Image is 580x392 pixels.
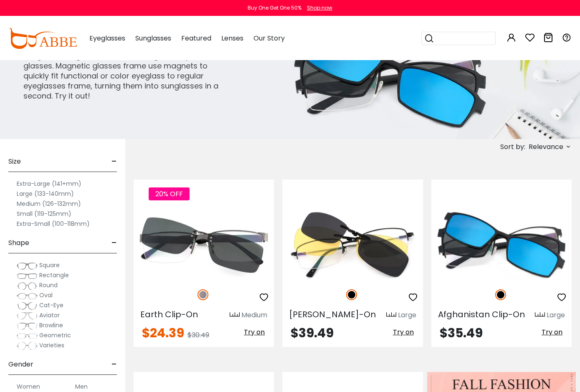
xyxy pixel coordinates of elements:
[386,312,396,318] img: size ruler
[17,219,90,229] label: Extra-Small (100-118mm)
[39,331,71,339] span: Geometric
[17,282,38,290] img: Round.png
[390,327,416,338] button: Try on
[398,310,416,320] div: Large
[346,289,357,300] img: Black
[134,210,274,280] img: Gun Earth Clip-On - Metal ,Adjust Nose Pads
[39,341,64,349] span: Varieties
[500,142,525,152] span: Sort by:
[17,322,38,330] img: Browline.png
[142,324,184,342] span: $24.39
[39,261,60,269] span: Square
[221,33,243,43] span: Lenses
[181,33,211,43] span: Featured
[149,187,190,200] span: 20% OFF
[393,327,414,337] span: Try on
[17,272,38,280] img: Rectangle.png
[539,327,565,338] button: Try on
[253,33,285,43] span: Our Story
[495,289,506,300] img: Black
[230,312,240,318] img: size ruler
[542,327,562,337] span: Try on
[17,179,81,189] label: Extra-Large (141+mm)
[303,4,332,11] a: Shop now
[39,271,69,279] span: Rectangle
[282,210,423,280] img: Black Luke Clip-On - Metal ,Adjust Nose Pads
[39,281,58,289] span: Round
[17,209,71,219] label: Small (119-125mm)
[39,321,63,329] span: Browline
[89,33,125,43] span: Eyeglasses
[8,152,21,172] span: Size
[111,354,117,374] span: -
[17,199,81,209] label: Medium (126-132mm)
[438,309,525,320] span: Afghanistan Clip-On
[140,309,198,320] span: Earth Clip-On
[8,28,77,49] img: abbeglasses.com
[307,4,332,12] div: Shop now
[17,189,74,199] label: Large (133-140mm)
[17,382,40,392] label: Women
[75,382,88,392] label: Men
[241,327,267,338] button: Try on
[529,139,563,154] span: Relevance
[17,262,38,270] img: Square.png
[17,332,38,340] img: Geometric.png
[8,354,33,374] span: Gender
[39,311,60,319] span: Aviator
[23,41,229,101] p: The "snap" can make your regular glasses into sunglasses, night vision functional glasses, polari...
[241,310,267,320] div: Medium
[39,301,63,309] span: Cat-Eye
[17,312,38,320] img: Aviator.png
[111,152,117,172] span: -
[111,233,117,253] span: -
[440,324,483,342] span: $35.49
[291,324,334,342] span: $39.49
[17,302,38,310] img: Cat-Eye.png
[431,210,572,280] img: Black Afghanistan Clip-On - TR ,Adjust Nose Pads
[135,33,171,43] span: Sunglasses
[535,312,545,318] img: size ruler
[17,292,38,300] img: Oval.png
[547,310,565,320] div: Large
[244,327,265,337] span: Try on
[248,4,301,12] div: Buy One Get One 50%
[198,289,208,300] img: Gun
[289,309,376,320] span: [PERSON_NAME]-On
[8,233,29,253] span: Shape
[39,291,53,299] span: Oval
[187,330,209,340] span: $30.49
[17,341,38,350] img: Varieties.png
